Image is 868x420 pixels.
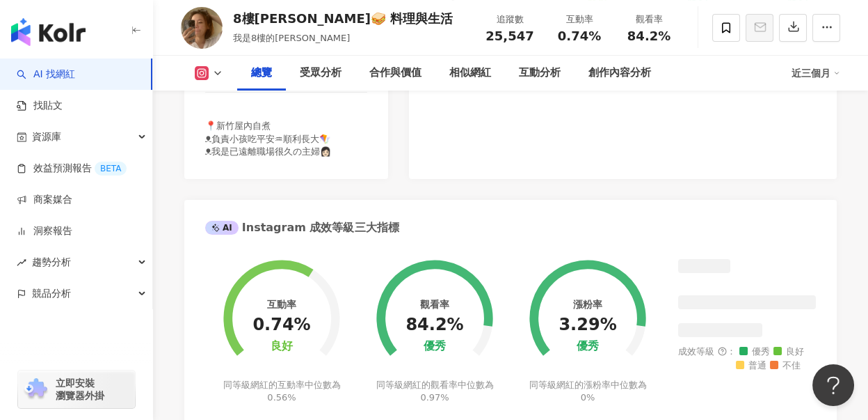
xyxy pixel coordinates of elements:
span: 25,547 [485,29,533,43]
div: 合作與價值 [369,65,421,81]
div: 同等級網紅的互動率中位數為 [221,379,343,404]
div: 相似網紅 [449,65,491,81]
div: AI [205,221,239,235]
div: 總覽 [251,65,272,81]
div: 成效等級 ： [678,347,816,371]
a: 找貼文 [17,99,63,113]
span: 趨勢分析 [32,247,71,278]
img: KOL Avatar [181,7,223,49]
div: 互動分析 [519,65,561,81]
span: rise [17,258,26,267]
span: 📍新竹屋內自煮 ᴥ︎負責小孩吃平安♒︎順利長大🪁 ᴥ︎我是已遠離職場很久の主婦👩🏻 [205,120,331,156]
div: 受眾分析 [300,65,341,81]
div: 觀看率 [420,299,449,310]
div: 3.29% [558,316,616,335]
div: 84.2% [405,316,463,335]
div: 創作內容分析 [588,65,651,81]
div: 互動率 [267,299,296,310]
span: 優秀 [739,347,770,357]
span: 不佳 [770,361,801,371]
span: 0.74% [558,29,601,43]
a: chrome extension立即安裝 瀏覽器外掛 [18,371,135,408]
span: 84.2% [627,29,670,43]
a: 商案媒合 [17,193,72,207]
a: searchAI 找網紅 [17,68,75,81]
div: 良好 [271,340,293,353]
span: 良好 [773,347,804,357]
div: 同等級網紅的觀看率中位數為 [374,379,496,404]
iframe: Help Scout Beacon - Open [812,364,854,406]
img: chrome extension [22,378,49,400]
a: 洞察報告 [17,224,72,238]
div: 觀看率 [622,13,675,26]
div: 近三個月 [791,62,840,84]
div: 漲粉率 [573,299,602,310]
span: 0.56% [267,392,296,403]
a: 效益預測報告BETA [17,162,127,176]
span: 競品分析 [32,278,71,309]
div: 互動率 [553,13,606,26]
span: 0.97% [420,392,449,403]
span: 資源庫 [32,121,61,153]
span: 普通 [736,361,766,371]
div: 優秀 [424,340,446,353]
div: 8樓[PERSON_NAME]🥪 料理與生活 [233,10,453,27]
div: 0.74% [252,316,310,335]
img: logo [11,18,86,46]
div: 同等級網紅的漲粉率中位數為 [527,379,649,404]
span: 我是8樓的[PERSON_NAME] [233,33,350,43]
div: 追蹤數 [483,13,536,26]
div: Instagram 成效等級三大指標 [205,220,399,235]
span: 立即安裝 瀏覽器外掛 [56,377,104,402]
span: 0% [581,392,595,403]
div: 優秀 [577,340,599,353]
